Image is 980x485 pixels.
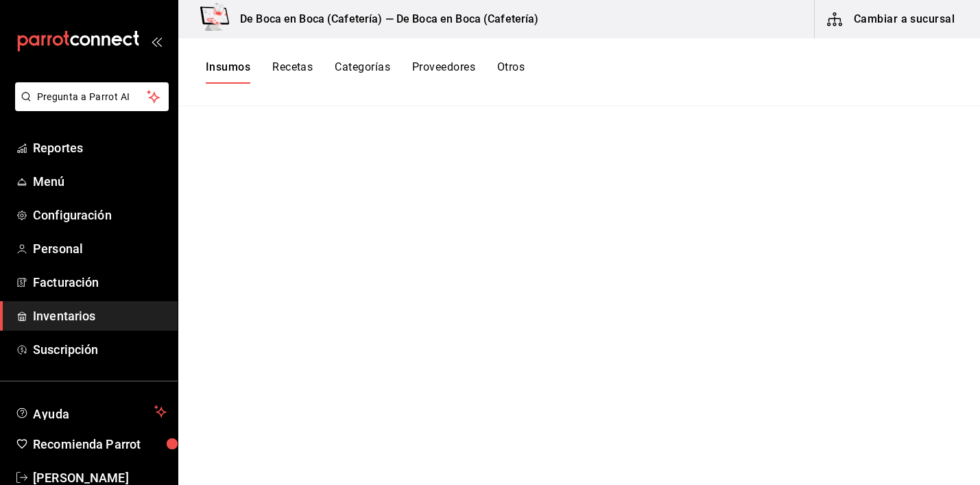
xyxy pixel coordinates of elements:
span: Pregunta a Parrot AI [37,90,147,104]
div: navigation tabs [206,60,525,84]
h3: De Boca en Boca (Cafetería) — De Boca en Boca (Cafetería) [229,11,539,27]
button: Pregunta a Parrot AI [15,82,169,111]
span: Ayuda [33,403,149,420]
a: Pregunta a Parrot AI [10,99,169,114]
button: Recetas [272,60,313,84]
span: Inventarios [33,307,167,325]
span: Facturación [33,273,167,292]
button: Proveedores [412,60,475,84]
span: Menú [33,172,167,191]
span: Suscripción [33,340,167,359]
button: open_drawer_menu [151,36,162,47]
button: Categorías [335,60,390,84]
button: Insumos [206,60,250,84]
span: Configuración [33,206,167,224]
span: Personal [33,239,167,258]
button: Otros [497,60,525,84]
span: Reportes [33,139,167,157]
span: Recomienda Parrot [33,435,167,453]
